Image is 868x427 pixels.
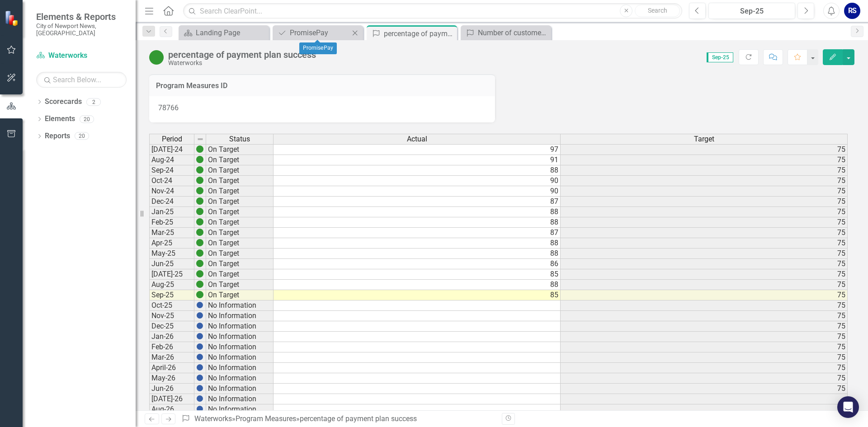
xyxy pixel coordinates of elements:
td: Dec-25 [149,321,194,332]
td: No Information [206,321,274,332]
td: No Information [206,404,274,415]
button: Search [635,5,680,17]
img: 8DAGhfEEPCf229AAAAAElFTkSuQmCC [197,136,204,143]
img: 6PwNOvwPkPYK2NOI6LoAAAAASUVORK5CYII= [196,239,203,246]
td: 75 [561,197,848,207]
a: Number of customers who are enrolled in PromisePay [463,27,549,38]
button: Sep-25 [708,3,795,19]
td: Aug-24 [149,155,194,165]
td: 88 [274,165,561,176]
div: percentage of payment plan success [300,414,417,423]
td: 75 [561,384,848,394]
td: No Information [206,394,274,404]
img: 6PwNOvwPkPYK2NOI6LoAAAAASUVORK5CYII= [196,229,203,236]
span: Status [229,135,250,143]
div: Landing Page [196,27,267,38]
td: 75 [561,373,848,384]
td: 75 [561,342,848,352]
td: Mar-26 [149,352,194,363]
td: Aug-25 [149,280,194,290]
td: No Information [206,384,274,394]
td: Sep-25 [149,290,194,300]
img: BgCOk07PiH71IgAAAABJRU5ErkJggg== [196,343,203,350]
td: No Information [206,332,274,342]
img: BgCOk07PiH71IgAAAABJRU5ErkJggg== [196,374,203,381]
span: Elements & Reports [36,11,127,22]
td: Nov-25 [149,311,194,321]
td: 75 [561,311,848,321]
div: RS [844,3,860,19]
img: 6PwNOvwPkPYK2NOI6LoAAAAASUVORK5CYII= [196,187,203,194]
td: 75 [561,228,848,238]
img: 6PwNOvwPkPYK2NOI6LoAAAAASUVORK5CYII= [196,218,203,225]
td: Jun-25 [149,259,194,269]
a: Scorecards [45,97,82,107]
td: Oct-25 [149,300,194,311]
input: Search ClearPoint... [183,3,682,19]
div: Waterworks [168,60,316,66]
td: 75 [561,217,848,228]
td: On Target [206,280,274,290]
div: Number of customers who are enrolled in PromisePay [478,27,549,38]
a: Reports [45,131,70,141]
span: Sep-25 [707,52,733,62]
td: On Target [206,144,274,155]
div: percentage of payment plan success [168,50,316,60]
div: 20 [80,115,94,123]
img: BgCOk07PiH71IgAAAABJRU5ErkJggg== [196,353,203,361]
td: No Information [206,352,274,363]
img: 6PwNOvwPkPYK2NOI6LoAAAAASUVORK5CYII= [196,260,203,267]
td: On Target [206,186,274,197]
img: 6PwNOvwPkPYK2NOI6LoAAAAASUVORK5CYII= [196,208,203,215]
span: Actual [407,135,427,143]
div: percentage of payment plan success [384,28,455,39]
td: On Target [206,259,274,269]
td: On Target [206,217,274,228]
td: [DATE]-26 [149,394,194,404]
a: Landing Page [181,27,267,38]
img: BgCOk07PiH71IgAAAABJRU5ErkJggg== [196,322,203,329]
td: 75 [561,207,848,217]
td: 75 [561,144,848,155]
td: On Target [206,269,274,280]
td: May-26 [149,373,194,384]
td: May-25 [149,249,194,259]
td: On Target [206,165,274,176]
img: 6PwNOvwPkPYK2NOI6LoAAAAASUVORK5CYII= [196,145,203,153]
span: Search [648,7,667,14]
td: On Target [206,228,274,238]
a: Waterworks [194,414,232,423]
td: Jun-26 [149,384,194,394]
td: 88 [274,280,561,290]
div: 78766 [149,96,495,122]
img: BgCOk07PiH71IgAAAABJRU5ErkJggg== [196,364,203,371]
td: On Target [206,238,274,249]
td: 88 [274,249,561,259]
a: PromisePay [275,27,349,38]
td: 75 [561,249,848,259]
div: PromisePay [299,42,337,54]
td: 90 [274,176,561,186]
img: BgCOk07PiH71IgAAAABJRU5ErkJggg== [196,312,203,319]
td: On Target [206,290,274,300]
td: On Target [206,207,274,217]
td: 88 [274,207,561,217]
img: BgCOk07PiH71IgAAAABJRU5ErkJggg== [196,301,203,309]
td: 75 [561,165,848,176]
td: On Target [206,197,274,207]
img: 6PwNOvwPkPYK2NOI6LoAAAAASUVORK5CYII= [196,270,203,277]
img: 6PwNOvwPkPYK2NOI6LoAAAAASUVORK5CYII= [196,166,203,174]
img: BgCOk07PiH71IgAAAABJRU5ErkJggg== [196,405,203,413]
div: 20 [75,132,89,140]
small: City of Newport News, [GEOGRAPHIC_DATA] [36,22,127,37]
td: No Information [206,363,274,373]
td: April-26 [149,363,194,373]
td: Mar-25 [149,228,194,238]
td: 75 [561,321,848,332]
td: 75 [561,332,848,342]
td: Dec-24 [149,197,194,207]
td: Feb-26 [149,342,194,352]
td: 86 [274,259,561,269]
td: 75 [561,259,848,269]
span: Target [694,135,714,143]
